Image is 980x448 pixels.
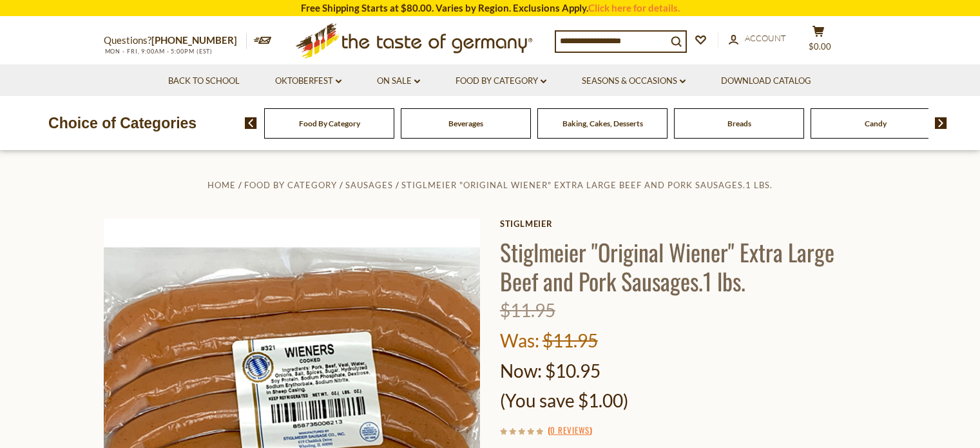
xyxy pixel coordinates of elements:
[500,299,555,321] span: $11.95
[275,74,341,88] a: Oktoberfest
[800,25,838,57] button: $0.00
[548,424,592,436] span: ( )
[550,424,590,438] a: 0 Reviews
[727,119,751,128] a: Breads
[745,33,786,43] span: Account
[456,74,546,88] a: Food By Category
[935,117,947,129] img: next arrow
[104,32,247,49] p: Questions?
[104,48,213,55] span: MON - FRI, 9:00AM - 5:00PM (EST)
[562,119,643,128] a: Baking, Cakes, Desserts
[865,119,887,128] a: Candy
[345,180,393,190] a: Sausages
[500,237,877,295] h1: Stiglmeier "Original Wiener" Extra Large Beef and Pork Sausages.1 lbs.
[809,41,831,52] span: $0.00
[151,34,237,46] a: [PHONE_NUMBER]
[588,2,680,14] a: Click here for details.
[245,117,257,129] img: previous arrow
[207,180,236,190] a: Home
[721,74,811,88] a: Download Catalog
[500,329,539,351] label: Was:
[377,74,420,88] a: On Sale
[582,74,686,88] a: Seasons & Occasions
[448,119,483,128] a: Beverages
[401,180,773,190] a: Stiglmeier "Original Wiener" Extra Large Beef and Pork Sausages.1 lbs.
[500,389,628,411] span: (You save $1.00)
[244,180,337,190] a: Food By Category
[729,32,786,46] a: Account
[500,360,542,382] label: Now:
[299,119,360,128] a: Food By Category
[500,219,877,229] a: Stiglmeier
[168,74,240,88] a: Back to School
[543,329,598,351] span: $11.95
[545,360,600,382] span: $10.95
